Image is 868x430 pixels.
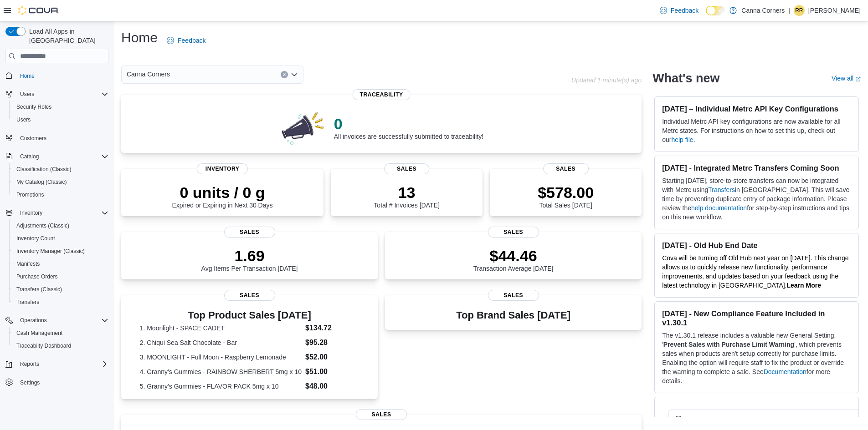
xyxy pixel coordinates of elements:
span: Canna Corners [127,69,170,80]
a: Transfers (Classic) [13,284,66,295]
span: Feedback [671,6,699,15]
span: Inventory [197,163,248,174]
dt: 5. Granny's Gummies - FLAVOR PACK 5mg x 10 [140,382,302,391]
span: Settings [16,377,108,388]
a: Feedback [656,1,702,20]
div: Total # Invoices [DATE] [374,183,439,209]
a: help file [671,136,693,143]
button: My Catalog (Classic) [9,176,112,188]
p: 0 [334,115,483,133]
button: Inventory Manager (Classic) [9,245,112,258]
span: Inventory [16,207,108,218]
h2: What's new [652,71,719,86]
span: Sales [224,227,275,238]
p: [PERSON_NAME] [808,5,861,16]
span: Sales [356,409,407,420]
nav: Complex example [5,65,108,413]
img: 0 [279,109,327,146]
button: Adjustments (Classic) [9,219,112,232]
span: Inventory Count [13,233,108,244]
button: Inventory [16,207,46,218]
span: Sales [488,290,539,301]
p: 0 units / 0 g [172,183,273,202]
input: Dark Mode [706,6,725,15]
a: Purchase Orders [13,271,62,282]
span: Operations [20,317,47,324]
a: help documentation [691,204,747,212]
h3: [DATE] - Integrated Metrc Transfers Coming Soon [662,163,851,172]
span: Inventory Count [16,235,55,242]
span: Manifests [13,258,108,269]
button: Reports [16,359,43,369]
div: Transaction Average [DATE] [473,247,554,272]
dd: $48.00 [305,381,359,392]
span: Manifests [16,260,40,268]
a: View allExternal link [832,75,861,82]
button: Catalog [2,150,112,163]
a: Inventory Count [13,233,59,244]
a: Users [13,114,34,125]
span: My Catalog (Classic) [13,177,108,187]
a: Promotions [13,189,48,200]
p: 13 [374,183,439,202]
span: Settings [20,379,40,386]
h3: [DATE] - Old Hub End Date [662,241,851,250]
a: Learn More [787,282,821,289]
span: Purchase Orders [13,271,108,282]
span: Dark Mode [706,15,706,16]
span: Adjustments (Classic) [13,220,108,231]
span: Promotions [16,191,44,198]
span: Classification (Classic) [16,166,72,173]
span: Load All Apps in [GEOGRAPHIC_DATA] [26,27,108,45]
span: Sales [488,227,539,238]
a: Feedback [163,31,209,50]
span: Users [13,114,108,125]
span: Home [20,72,35,80]
h3: [DATE] – Individual Metrc API Key Configurations [662,104,851,113]
button: Cash Management [9,327,112,339]
dt: 2. Chiqui Sea Salt Chocolate - Bar [140,338,302,347]
img: Cova [18,6,59,15]
span: Reports [16,359,108,369]
button: Transfers (Classic) [9,283,112,296]
button: Settings [2,376,112,389]
button: Transfers [9,296,112,309]
button: Operations [2,314,112,327]
div: Ronny Reitmeier [794,5,805,16]
span: Security Roles [16,103,51,111]
a: Home [16,71,38,81]
span: Customers [20,135,46,142]
button: Inventory [2,207,112,219]
span: Feedback [178,36,205,45]
strong: Prevent Sales with Purchase Limit Warning [663,341,794,348]
a: Documentation [764,368,806,375]
span: Promotions [13,189,108,200]
span: Reports [20,360,39,368]
button: Reports [2,358,112,370]
span: Inventory [20,209,42,217]
span: Sales [543,163,589,174]
a: Transfers [13,297,43,308]
a: Manifests [13,258,43,269]
span: Transfers (Classic) [13,284,108,295]
span: Users [20,91,34,98]
button: Manifests [9,258,112,270]
span: Inventory Manager (Classic) [13,246,108,257]
div: Total Sales [DATE] [538,183,594,209]
span: Cash Management [13,328,108,339]
button: Operations [16,315,51,326]
a: Customers [16,133,50,144]
p: | [788,5,790,16]
span: Catalog [20,153,39,160]
div: All invoices are successfully submitted to traceability! [334,115,483,140]
button: Classification (Classic) [9,163,112,176]
a: Classification (Classic) [13,164,75,175]
span: Transfers (Classic) [16,286,62,293]
a: Traceabilty Dashboard [13,340,75,351]
span: Transfers [16,298,39,306]
dd: $134.72 [305,323,359,334]
button: Catalog [16,151,42,162]
span: Operations [16,315,108,326]
span: Purchase Orders [16,273,58,280]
